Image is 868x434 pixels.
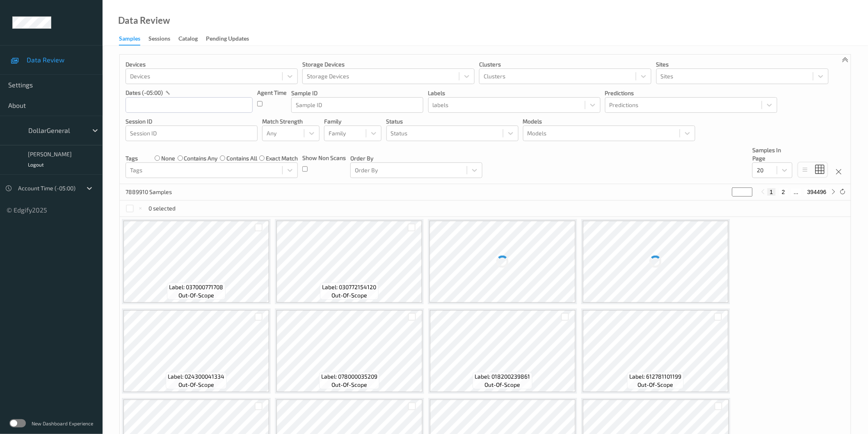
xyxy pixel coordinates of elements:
[206,34,249,45] div: Pending Updates
[118,16,170,25] div: Data Review
[184,154,217,162] label: contains any
[630,372,682,381] span: Label: 612781101199
[126,188,187,196] p: 7889910 Samples
[119,34,140,46] div: Samples
[257,89,287,97] p: Agent Time
[126,117,258,126] p: Session ID
[126,60,298,69] p: Devices
[126,154,138,162] p: Tags
[178,381,214,389] span: out-of-scope
[262,117,320,126] p: Match Strength
[322,283,377,291] span: Label: 030772154120
[226,154,257,162] label: contains all
[126,89,163,97] p: dates (-05:00)
[178,34,198,45] div: Catalog
[291,89,423,97] p: Sample ID
[752,146,793,162] p: Samples In Page
[523,117,695,126] p: Models
[767,188,776,196] button: 1
[169,283,224,291] span: Label: 037000771708
[168,372,225,381] span: Label: 024300041334
[331,381,367,389] span: out-of-scope
[148,34,170,45] div: Sessions
[656,60,829,69] p: Sites
[350,154,482,162] p: Order By
[605,89,777,97] p: Predictions
[178,33,206,45] a: Catalog
[805,188,829,196] button: 394496
[161,154,175,162] label: none
[148,33,178,45] a: Sessions
[779,188,788,196] button: 2
[638,381,674,389] span: out-of-scope
[119,33,148,46] a: Samples
[324,117,381,126] p: Family
[475,372,530,381] span: Label: 018200239861
[386,117,519,126] p: Status
[266,154,298,162] label: exact match
[479,60,651,69] p: Clusters
[321,372,377,381] span: Label: 078000035209
[791,188,801,196] button: ...
[178,291,214,299] span: out-of-scope
[302,60,475,69] p: Storage Devices
[485,381,521,389] span: out-of-scope
[149,204,176,212] p: 0 selected
[302,154,346,162] p: Show Non Scans
[428,89,601,97] p: labels
[331,291,367,299] span: out-of-scope
[206,33,257,45] a: Pending Updates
